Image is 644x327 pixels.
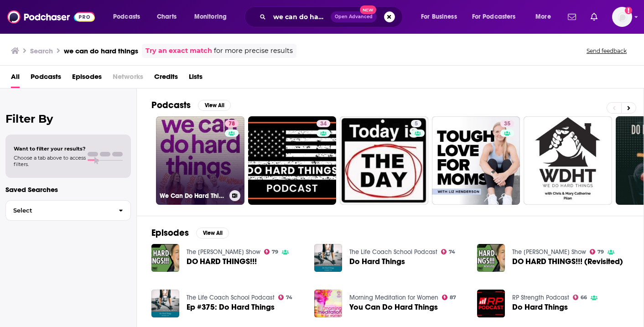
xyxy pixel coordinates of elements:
span: 78 [229,119,235,129]
a: 34 [317,120,330,127]
a: The Russell Brunson Show [187,248,260,256]
a: 74 [278,295,293,300]
button: View All [196,228,229,239]
a: DO HARD THINGS!!! (Revisited) [512,258,623,265]
a: Charts [151,10,182,24]
a: Ep #375: Do Hard Things [187,303,275,311]
img: Do Hard Things [314,244,342,272]
span: Monitoring [194,10,227,23]
img: Ep #375: Do Hard Things [151,290,179,317]
button: Select [5,200,131,221]
span: 35 [504,119,510,129]
span: 66 [581,296,587,300]
h2: Podcasts [151,99,191,111]
span: 74 [449,250,455,254]
span: 34 [320,119,327,129]
img: User Profile [612,7,632,27]
svg: Add a profile image [625,7,632,14]
span: Podcasts [113,10,140,23]
span: 74 [286,296,292,300]
a: 79 [264,249,279,254]
a: Try an exact match [145,46,212,56]
a: The Russell Brunson Show [512,248,586,256]
input: Search podcasts, credits, & more... [270,10,331,24]
a: Show notifications dropdown [564,9,580,25]
span: 79 [272,250,278,254]
a: Show notifications dropdown [587,9,601,25]
span: Select [6,208,111,213]
button: open menu [188,10,239,24]
span: 87 [450,296,456,300]
span: Networks [113,69,143,88]
a: Episodes [72,69,102,88]
span: 79 [597,250,604,254]
a: 5 [340,116,428,205]
a: The Life Coach School Podcast [349,248,437,256]
p: Saved Searches [5,185,131,194]
img: Do Hard Things [477,290,505,317]
span: for more precise results [214,46,293,56]
a: RP Strength Podcast [512,294,569,301]
span: Logged in as EvolveMKD [612,7,632,27]
a: PodcastsView All [151,99,231,111]
span: For Business [421,10,457,23]
button: open menu [529,10,562,24]
span: Want to filter your results? [14,145,86,152]
a: Morning Meditation for Women [349,294,438,301]
a: Podcasts [31,69,61,88]
h3: we can do hard things [64,47,138,55]
div: Search podcasts, credits, & more... [253,6,411,27]
a: 87 [442,295,457,300]
h3: We Can Do Hard Things [160,192,226,200]
img: You Can Do Hard Things [314,290,342,317]
a: 5 [411,120,421,127]
a: 78 [225,120,239,127]
button: View All [198,100,231,111]
span: DO HARD THINGS!!! [187,258,257,265]
a: 79 [590,249,604,254]
a: The Life Coach School Podcast [187,294,275,301]
button: Show profile menu [612,7,632,27]
span: New [360,5,376,14]
span: For Podcasters [472,10,516,23]
a: You Can Do Hard Things [349,303,438,311]
button: open menu [466,10,529,24]
a: Do Hard Things [512,303,568,311]
img: DO HARD THINGS!!! [151,244,179,272]
button: Open AdvancedNew [331,11,377,22]
a: 74 [441,249,456,254]
img: Podchaser - Follow, Share and Rate Podcasts [7,8,95,26]
a: Credits [154,69,178,88]
a: 34 [248,116,337,205]
img: DO HARD THINGS!!! (Revisited) [477,244,505,272]
span: Choose a tab above to access filters. [14,155,86,167]
a: 35 [500,120,514,127]
a: 66 [573,295,587,300]
a: EpisodesView All [151,227,229,239]
a: Do Hard Things [349,258,405,265]
span: Open Advanced [335,15,373,19]
span: Charts [157,10,177,23]
button: open menu [415,10,468,24]
a: Lists [189,69,203,88]
button: Send feedback [584,47,629,55]
span: More [535,10,551,23]
a: All [11,69,20,88]
a: 78We Can Do Hard Things [156,116,244,205]
span: 5 [415,119,418,129]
